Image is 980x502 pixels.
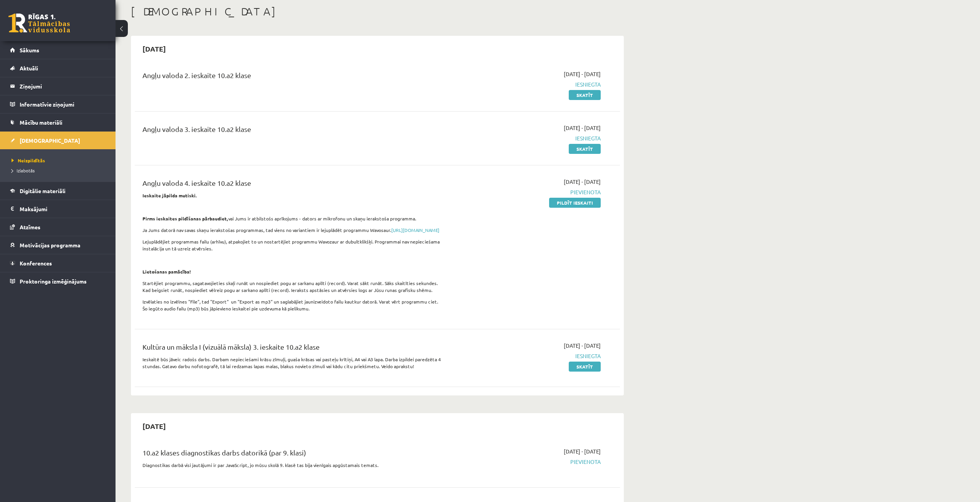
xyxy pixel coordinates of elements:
span: Neizpildītās [12,157,45,163]
strong: Ieskaite jāpilda mutiski. [142,192,197,198]
span: Pievienota [456,458,601,466]
a: Digitālie materiāli [10,182,106,200]
span: Aktuāli [20,65,38,72]
span: [DATE] - [DATE] [564,124,601,132]
span: Konferences [20,260,52,267]
a: [DEMOGRAPHIC_DATA] [10,132,106,149]
h1: [DEMOGRAPHIC_DATA] [131,5,624,18]
h2: [DATE] [135,417,174,435]
a: Aktuāli [10,59,106,77]
span: Sākums [20,47,39,53]
span: Atzīmes [20,223,40,230]
div: Angļu valoda 4. ieskaite 10.a2 klase [142,178,444,192]
a: Motivācijas programma [10,236,106,254]
p: Lejuplādējiet programmas failu (arhīvu), atpakojiet to un nostartējiet programmu Wavozaur ar dubu... [142,238,444,252]
div: Angļu valoda 3. ieskaite 10.a2 klase [142,124,444,138]
a: Informatīvie ziņojumi [10,95,106,113]
a: Sākums [10,41,106,59]
span: [DEMOGRAPHIC_DATA] [20,137,80,144]
span: Pievienota [456,188,601,196]
a: Atzīmes [10,218,106,236]
a: Mācību materiāli [10,113,106,131]
span: Iesniegta [456,352,601,360]
a: Pildīt ieskaiti [549,198,601,208]
a: Neizpildītās [12,157,108,164]
h2: [DATE] [135,40,174,58]
div: 10.a2 klases diagnostikas darbs datorikā (par 9. klasi) [142,447,444,462]
p: Startējiet programmu, sagatavojieties skaļi runāt un nospiediet pogu ar sarkanu aplīti (record). ... [142,280,444,294]
div: Kultūra un māksla I (vizuālā māksla) 3. ieskaite 10.a2 klase [142,342,444,356]
span: [DATE] - [DATE] [564,342,601,350]
span: [DATE] - [DATE] [564,70,601,78]
span: [DATE] - [DATE] [564,447,601,455]
a: Maksājumi [10,200,106,218]
strong: Pirms ieskaites pildīšanas pārbaudiet, [142,215,228,222]
p: Ja Jums datorā nav savas skaņu ierakstošas programmas, tad viens no variantiem ir lejuplādēt prog... [142,227,444,233]
legend: Informatīvie ziņojumi [20,95,106,113]
legend: Maksājumi [20,200,106,218]
strong: Lietošanas pamācība! [142,269,191,275]
span: Motivācijas programma [20,242,80,248]
a: [URL][DOMAIN_NAME] [391,227,439,233]
span: Digitālie materiāli [20,187,65,194]
p: Izvēlaties no izvēlnes "File", tad "Export" un "Export as mp3" un saglabājiet jaunizveidoto failu... [142,298,444,312]
a: Skatīt [569,362,601,372]
a: Ziņojumi [10,77,106,95]
span: [DATE] - [DATE] [564,178,601,186]
span: Mācību materiāli [20,119,62,126]
a: Proktoringa izmēģinājums [10,272,106,290]
a: Izlabotās [12,167,108,174]
span: Proktoringa izmēģinājums [20,278,87,285]
span: Iesniegta [456,80,601,88]
p: Ieskaitē būs jāveic radošs darbs. Darbam nepieciešami krāsu zīmuļi, guaša krāsas vai pasteļu krīt... [142,356,444,370]
legend: Ziņojumi [20,77,106,95]
a: Konferences [10,254,106,272]
a: Skatīt [569,90,601,100]
div: Angļu valoda 2. ieskaite 10.a2 klase [142,70,444,84]
a: Rīgas 1. Tālmācības vidusskola [8,13,70,33]
span: Iesniegta [456,134,601,142]
p: Diagnostikas darbā visi jautājumi ir par JavaScript, jo mūsu skolā 9. klasē tas bija vienīgais ap... [142,462,444,469]
span: Izlabotās [12,167,35,173]
p: vai Jums ir atbilstošs aprīkojums - dators ar mikrofonu un skaņu ierakstoša programma. [142,215,444,222]
a: Skatīt [569,144,601,154]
